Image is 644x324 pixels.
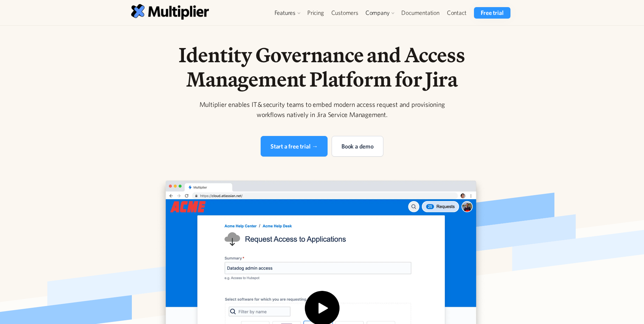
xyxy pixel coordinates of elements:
a: Free trial [474,7,510,19]
div: Company [362,7,398,19]
div: Features [275,9,295,17]
div: Features [271,7,304,19]
a: Contact [443,7,470,19]
div: Start a free trial → [270,142,318,151]
a: Documentation [398,7,443,19]
a: Book a demo [332,136,383,157]
h1: Identity Governance and Access Management Platform for Jira [149,43,495,91]
div: Book a demo [341,142,374,151]
a: Customers [328,7,362,19]
div: Company [365,9,390,17]
a: Pricing [304,7,328,19]
div: Multiplier enables IT & security teams to embed modern access request and provisioning workflows ... [192,99,452,120]
a: Start a free trial → [261,136,328,157]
